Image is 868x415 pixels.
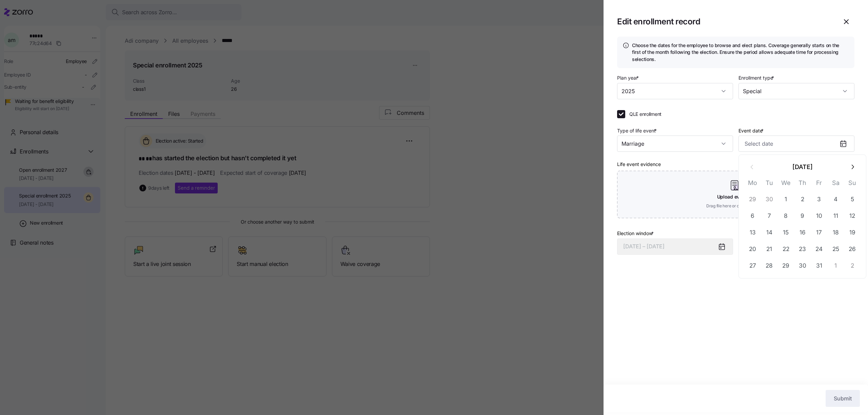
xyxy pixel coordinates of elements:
[778,191,794,208] button: 1 October 2025
[778,208,794,224] button: 8 October 2025
[811,191,827,208] button: 3 October 2025
[617,136,733,152] input: Select life event
[761,225,777,241] button: 14 October 2025
[745,225,761,241] button: 13 October 2025
[761,178,777,191] th: Tu
[827,178,844,191] th: Sa
[761,258,777,274] button: 28 October 2025
[828,258,844,274] button: 1 November 2025
[761,191,777,208] button: 30 September 2025
[632,42,849,63] h4: Choose the dates for the employee to browse and elect plans. Coverage generally starts on the fir...
[828,241,844,257] button: 25 October 2025
[844,191,861,208] button: 5 October 2025
[761,241,777,257] button: 21 October 2025
[617,161,661,168] label: Life event evidence
[794,178,811,191] th: Th
[738,74,775,82] label: Enrollment type
[794,225,811,241] button: 16 October 2025
[844,225,861,241] button: 19 October 2025
[794,241,811,257] button: 23 October 2025
[811,258,827,274] button: 31 October 2025
[844,178,861,191] th: Su
[828,208,844,224] button: 11 October 2025
[844,208,861,224] button: 12 October 2025
[745,258,761,274] button: 27 October 2025
[744,178,761,191] th: Mo
[778,258,794,274] button: 29 October 2025
[811,208,827,224] button: 10 October 2025
[811,225,827,241] button: 17 October 2025
[778,225,794,241] button: 15 October 2025
[761,208,777,224] button: 7 October 2025
[617,16,833,27] h1: Edit enrollment record
[745,191,761,208] button: 29 September 2025
[826,390,860,407] button: Submit
[738,136,854,152] input: Select date
[794,191,811,208] button: 2 October 2025
[745,208,761,224] button: 6 October 2025
[828,191,844,208] button: 4 October 2025
[834,394,852,402] span: Submit
[617,74,640,82] label: Plan year
[778,241,794,257] button: 22 October 2025
[794,258,811,274] button: 30 October 2025
[629,111,662,118] span: QLE enrollment
[738,127,765,134] label: Event date
[811,178,827,191] th: Fr
[844,241,861,257] button: 26 October 2025
[617,127,658,134] label: Type of life event
[745,241,761,257] button: 20 October 2025
[617,230,655,237] label: Election window
[794,208,811,224] button: 9 October 2025
[617,238,733,255] button: [DATE] – [DATE]
[844,258,861,274] button: 2 November 2025
[777,178,794,191] th: We
[738,83,854,99] input: Enrollment type
[828,225,844,241] button: 18 October 2025
[761,159,844,175] button: [DATE]
[811,241,827,257] button: 24 October 2025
